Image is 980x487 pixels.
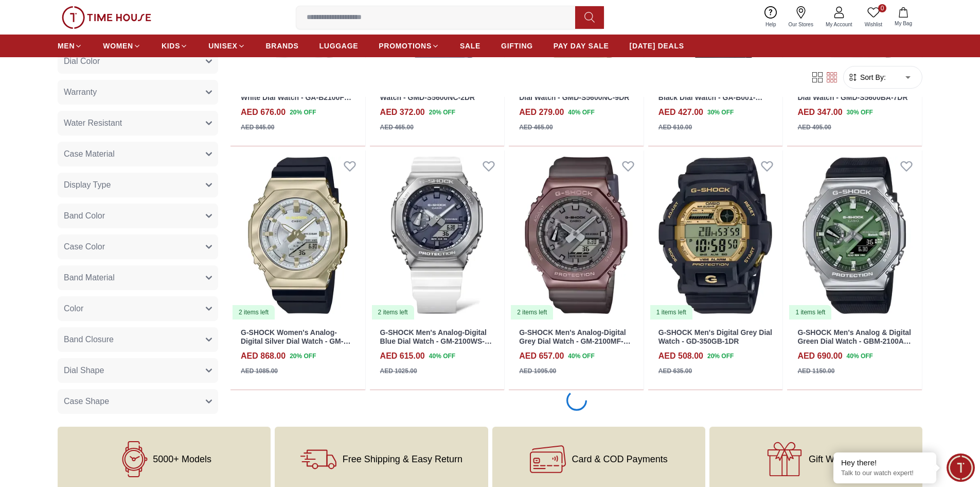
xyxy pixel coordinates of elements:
a: BRANDS [266,37,299,55]
a: UNISEX [208,37,245,55]
button: Water Resistant [58,111,218,136]
div: 2 items left [511,305,553,320]
div: AED 1150.00 [797,366,834,376]
span: 20 % OFF [429,108,455,117]
span: UNISEX [208,41,237,51]
span: LUGGAGE [319,41,359,51]
span: 40 % OFF [847,351,873,361]
a: G-SHOCK Women's Digital Grey Dial Watch - GMD-S5600BA-7DR [797,85,907,102]
span: Wishlist [861,21,886,28]
a: G-SHOCK Men's Analog-Digital Grey Dial Watch - GM-2100MF-5ADR2 items left [509,150,644,321]
span: Gift Wrapping [809,454,865,464]
span: SALE [460,41,480,51]
a: G-SHOCK Women's Analog-Digital Silver Dial Watch - GM-S2100BC-1ADR2 items left [230,150,365,321]
div: 2 items left [233,305,275,320]
a: [DATE] DEALS [630,37,684,55]
h4: AED 676.00 [241,106,286,119]
a: G-SHOCK Men's Analog & Digital Green Dial Watch - GBM-2100A-1A3DR1 items left [787,150,922,321]
span: Card & COD Payments [572,454,668,464]
span: My Bag [890,20,916,27]
button: Band Material [58,265,218,290]
a: G-SHOCK Women's Analog-Digital Silver Dial Watch - GM-S2100BC-1ADR [241,328,350,354]
img: G-SHOCK Men's Analog & Digital Green Dial Watch - GBM-2100A-1A3DR [787,150,922,321]
div: AED 495.00 [797,123,831,132]
img: ... [62,6,151,29]
span: Display Type [64,179,111,191]
span: Case Color [64,241,105,253]
a: PAY DAY SALE [554,37,609,55]
h4: AED 615.00 [380,350,425,362]
button: Case Color [58,234,218,259]
img: G-SHOCK Men's Analog-Digital Blue Dial Watch - GM-2100WS-7ADR [370,150,505,321]
button: Dial Shape [58,358,218,383]
span: Case Material [64,148,115,160]
a: LUGGAGE [319,37,359,55]
span: Warranty [64,86,97,98]
a: G-SHOCK Men's Analog-Digital Black Dial Watch - GA-B001-1ADR [658,85,765,110]
h4: AED 427.00 [658,106,703,119]
button: Dial Color [58,49,218,74]
span: GIFTING [501,41,533,51]
span: 20 % OFF [290,108,316,117]
span: Dial Shape [64,364,104,377]
a: G-SHOCK Men's Digital Grey Dial Watch - GD-350GB-1DR [658,328,772,345]
span: WOMEN [103,41,133,51]
span: Free Shipping & Easy Return [343,454,462,464]
span: Color [64,303,83,315]
div: Chat Widget [947,454,975,482]
span: 0 [878,4,886,12]
span: 30 % OFF [707,108,734,117]
button: Color [58,296,218,321]
button: Warranty [58,80,218,105]
div: AED 1085.00 [241,366,278,376]
h4: AED 508.00 [658,350,703,362]
div: AED 845.00 [241,123,274,132]
h4: AED 372.00 [380,106,425,119]
div: AED 1025.00 [380,366,417,376]
span: Water Resistant [64,117,122,129]
span: Sort By: [858,72,886,82]
a: Help [759,4,782,30]
a: G-SHOCK Men's Analog & Digital White Dial Watch - GA-B2100FC-7ADR [241,85,354,110]
span: KIDS [162,41,180,51]
div: AED 465.00 [380,123,414,132]
a: KIDS [162,37,188,55]
a: G-SHOCK Men's Analog-Digital Blue Dial Watch - GM-2100WS-7ADR [380,328,492,354]
a: SALE [460,37,480,55]
div: 1 items left [650,305,692,320]
a: WOMEN [103,37,141,55]
button: Case Shape [58,389,218,414]
span: BRANDS [266,41,299,51]
span: 40 % OFF [429,351,455,361]
a: G-SHOCK Men's Digital Grey Dial Watch - GMD-S5600NC-2DR [380,85,494,102]
button: Case Material [58,142,218,166]
a: G-SHOCK Men's Analog-Digital Grey Dial Watch - GM-2100MF-5ADR [519,328,631,354]
span: Case Shape [64,395,109,408]
a: 0Wishlist [859,4,888,30]
a: G-SHOCK Men's Digital Grey Dial Watch - GD-350GB-1DR1 items left [648,150,783,321]
span: MEN [58,41,75,51]
button: Sort By: [848,72,886,82]
img: G-SHOCK Men's Analog-Digital Grey Dial Watch - GM-2100MF-5ADR [509,150,644,321]
span: Band Color [64,210,105,222]
div: AED 635.00 [658,366,692,376]
span: Help [761,21,780,28]
span: My Account [822,21,857,28]
div: AED 610.00 [658,123,692,132]
div: 1 items left [789,305,831,320]
span: 20 % OFF [290,351,316,361]
span: 40 % OFF [568,351,594,361]
span: 30 % OFF [847,108,873,117]
img: G-SHOCK Men's Digital Grey Dial Watch - GD-350GB-1DR [648,150,783,321]
h4: AED 347.00 [797,106,842,119]
a: GIFTING [501,37,533,55]
span: [DATE] DEALS [630,41,684,51]
button: Band Color [58,204,218,228]
h4: AED 690.00 [797,350,842,362]
div: AED 465.00 [519,123,553,132]
button: Display Type [58,173,218,197]
button: Band Closure [58,327,218,352]
div: AED 1095.00 [519,366,556,376]
span: PAY DAY SALE [554,41,609,51]
h4: AED 279.00 [519,106,564,119]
